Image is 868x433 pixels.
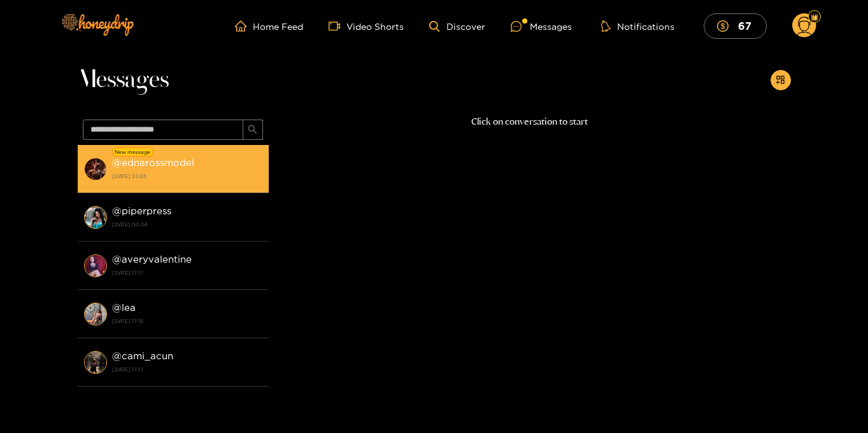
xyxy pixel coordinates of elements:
strong: [DATE] 17:15 [112,315,262,327]
img: conversation [84,351,107,374]
a: Discover [429,21,485,32]
strong: @ cami_acun [112,350,173,361]
div: Messages [511,19,572,34]
img: conversation [84,158,107,181]
a: Home Feed [235,20,303,32]
button: appstore-add [771,70,791,90]
span: video-camera [329,20,346,32]
strong: @ piperpress [112,205,171,216]
button: search [243,120,263,140]
strong: [DATE] 17:17 [112,267,262,278]
img: conversation [84,254,107,277]
div: New message [113,148,153,156]
strong: @ ednarossmodel [112,157,194,168]
button: 67 [704,13,767,38]
span: appstore-add [776,75,785,86]
span: search [248,125,257,135]
button: Notifications [597,20,678,32]
span: home [235,20,253,32]
mark: 67 [736,19,753,32]
img: conversation [84,303,107,326]
strong: @ averyvalentine [112,254,192,265]
span: Messages [78,65,169,95]
img: Fan Level [811,13,818,21]
strong: [DATE] 00:34 [112,219,262,230]
img: conversation [84,206,107,229]
p: Click on conversation to start [269,114,791,129]
a: Video Shorts [329,20,404,32]
strong: @ lea [112,302,136,313]
strong: [DATE] 17:13 [112,364,262,375]
span: dollar [717,20,735,32]
strong: [DATE] 23:05 [112,170,262,182]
